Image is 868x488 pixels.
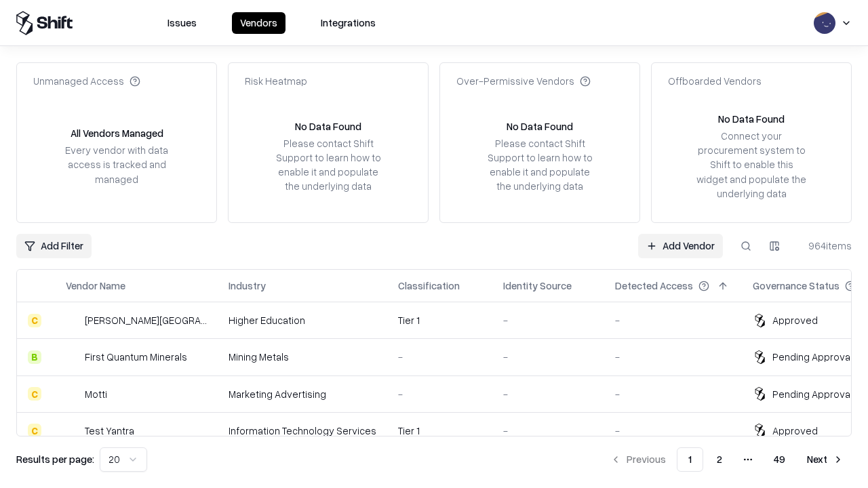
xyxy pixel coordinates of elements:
[503,313,593,327] div: -
[799,447,852,472] button: Next
[66,424,79,437] img: Test Yantra
[159,12,205,34] button: Issues
[772,387,852,401] div: Pending Approval
[484,136,596,194] div: Please contact Shift Support to learn how to enable it and populate the underlying data
[615,387,731,401] div: -
[28,424,41,437] div: C
[33,74,140,88] div: Unmanaged Access
[615,350,731,364] div: -
[272,136,384,194] div: Please contact Shift Support to learn how to enable it and populate the underlying data
[503,424,593,438] div: -
[456,74,591,88] div: Over-Permissive Vendors
[60,143,173,186] div: Every vendor with data access is tracked and managed
[398,313,481,327] div: Tier 1
[229,387,376,401] div: Marketing Advertising
[85,424,134,438] div: Test Yantra
[772,424,818,438] div: Approved
[763,447,796,472] button: 49
[398,350,481,364] div: -
[313,12,384,34] button: Integrations
[66,279,125,293] div: Vendor Name
[503,387,593,401] div: -
[706,447,733,472] button: 2
[245,74,307,88] div: Risk Heatmap
[229,424,376,438] div: Information Technology Services
[615,424,731,438] div: -
[295,119,361,134] div: No Data Found
[28,314,41,327] div: C
[615,279,693,293] div: Detected Access
[16,234,92,258] button: Add Filter
[229,350,376,364] div: Mining Metals
[16,452,94,466] p: Results per page:
[677,447,703,472] button: 1
[615,313,731,327] div: -
[85,313,207,327] div: [PERSON_NAME][GEOGRAPHIC_DATA]
[602,447,852,472] nav: pagination
[695,129,808,201] div: Connect your procurement system to Shift to enable this widget and populate the underlying data
[503,279,572,293] div: Identity Source
[85,350,187,364] div: First Quantum Minerals
[797,239,852,253] div: 964 items
[668,74,762,88] div: Offboarded Vendors
[507,119,573,134] div: No Data Found
[71,126,163,140] div: All Vendors Managed
[398,279,460,293] div: Classification
[232,12,285,34] button: Vendors
[66,387,79,401] img: Motti
[66,314,79,327] img: Reichman University
[398,387,481,401] div: -
[503,350,593,364] div: -
[229,313,376,327] div: Higher Education
[85,387,107,401] div: Motti
[638,234,723,258] a: Add Vendor
[28,350,41,364] div: B
[772,313,818,327] div: Approved
[753,279,840,293] div: Governance Status
[772,350,852,364] div: Pending Approval
[229,279,266,293] div: Industry
[718,112,785,126] div: No Data Found
[398,424,481,438] div: Tier 1
[66,350,79,364] img: First Quantum Minerals
[28,387,41,401] div: C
